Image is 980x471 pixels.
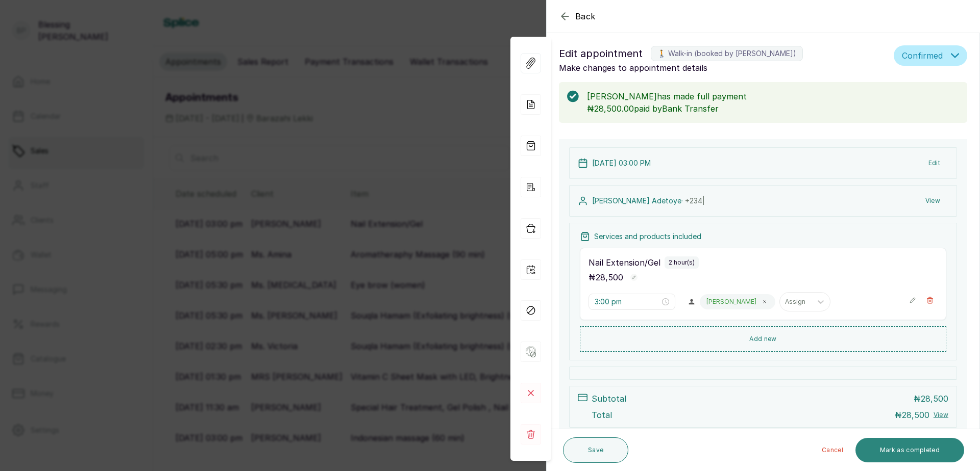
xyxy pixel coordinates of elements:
p: Nail Extension/Gel [589,256,660,269]
p: ₦ [589,271,623,283]
p: Subtotal [592,392,626,405]
p: Total [592,409,612,421]
button: Save [563,437,628,463]
span: Edit appointment [559,45,643,62]
button: Confirmed [894,45,967,66]
span: 28,500 [921,394,948,404]
button: Mark as completed [855,438,964,462]
span: Confirmed [902,49,943,62]
p: [PERSON_NAME] has made full payment [587,90,959,102]
p: ₦28,500.00 paid by Bank Transfer [587,102,959,115]
label: 🚶 Walk-in (booked by [PERSON_NAME]) [651,46,803,61]
button: View [917,192,948,210]
p: Make changes to appointment details [559,62,890,74]
p: [DATE] 03:00 PM [592,158,651,168]
p: ₦ [895,409,929,421]
p: 2 hour(s) [669,258,695,267]
span: 28,500 [902,410,929,420]
p: [PERSON_NAME] [706,298,756,306]
span: +234 | [685,196,705,205]
p: Services and products included [594,231,701,242]
span: 28,500 [596,272,623,282]
button: Back [559,10,596,22]
p: [PERSON_NAME] Adetoye · [592,196,705,206]
button: Edit [920,154,948,172]
button: View [934,411,948,419]
p: ₦ [914,392,948,405]
button: Add new [580,326,946,352]
input: Select time [595,296,660,307]
button: Cancel [814,438,851,462]
span: Back [575,10,596,22]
